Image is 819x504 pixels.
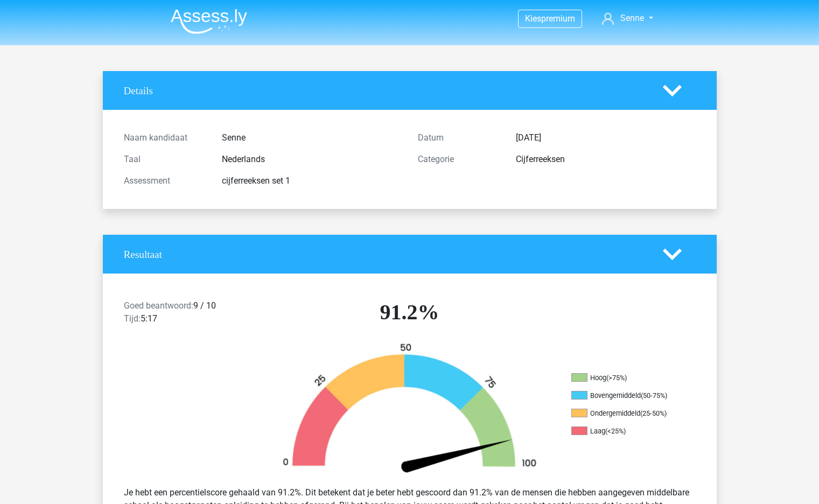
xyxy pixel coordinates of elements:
[124,313,141,324] span: Tijd:
[271,299,549,325] h2: 91.2%
[508,153,704,166] div: Cijferreeksen
[116,131,214,144] div: Naam kandidaat
[525,13,541,24] span: Kies
[116,153,214,166] div: Taal
[410,131,508,144] div: Datum
[116,174,214,187] div: Assessment
[571,409,679,418] li: Ondergemiddeld
[541,13,575,24] span: premium
[571,426,679,436] li: Laag
[124,85,647,97] h4: Details
[124,248,647,261] h4: Resultaat
[640,409,667,417] div: (25-50%)
[598,12,657,25] a: Senne
[124,300,193,311] span: Goed beantwoord:
[214,174,410,187] div: cijferreeksen set 1
[571,391,679,401] li: Bovengemiddeld
[508,131,704,144] div: [DATE]
[171,9,247,34] img: Assessly
[571,373,679,383] li: Hoog
[605,427,626,435] div: (<25%)
[410,153,508,166] div: Categorie
[620,13,644,23] span: Senne
[264,342,555,478] img: 91.42dffeb922d7.png
[214,131,410,144] div: Senne
[641,391,667,400] div: (50-75%)
[519,11,582,26] a: Kiespremium
[606,374,627,382] div: (>75%)
[214,153,410,166] div: Nederlands
[116,299,263,330] div: 9 / 10 5:17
